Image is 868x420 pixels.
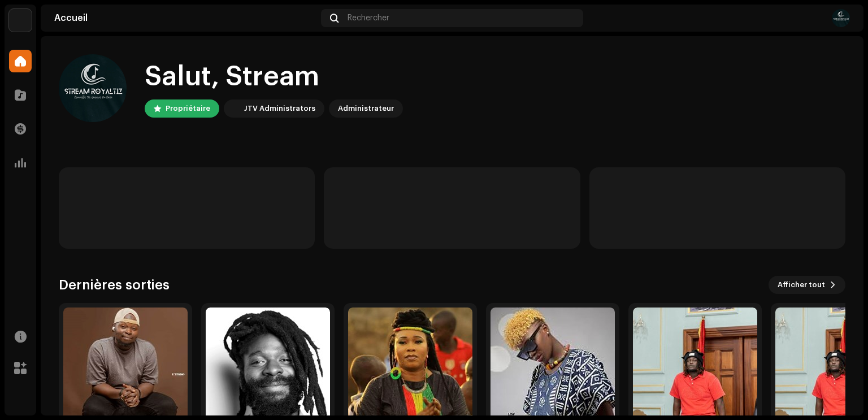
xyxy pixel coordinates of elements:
[226,102,240,115] img: 08840394-dc3e-4720-a77a-6adfc2e10f9d
[166,102,210,115] div: Propriétaire
[145,59,403,95] div: Salut, Stream
[769,276,845,294] button: Afficher tout
[54,14,316,23] div: Accueil
[832,9,850,27] img: 41c45409-eb1e-4776-8450-920fbf62e88f
[59,54,127,122] img: 41c45409-eb1e-4776-8450-920fbf62e88f
[338,102,394,115] div: Administrateur
[9,9,32,32] img: 08840394-dc3e-4720-a77a-6adfc2e10f9d
[348,14,389,23] span: Rechercher
[59,276,170,294] h3: Dernières sorties
[244,102,315,115] div: JTV Administrators
[778,274,825,296] span: Afficher tout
